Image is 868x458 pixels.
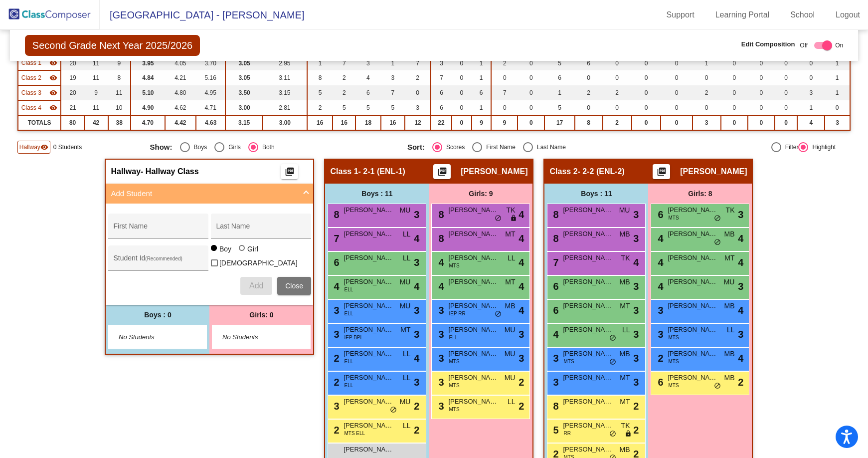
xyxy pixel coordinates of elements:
span: Class 4 [21,103,41,112]
td: 0 [518,100,544,115]
mat-radio-group: Select an option [150,142,400,152]
td: 2 [693,85,721,100]
td: 2 [333,85,355,100]
td: 0 [748,85,775,100]
td: 4 [797,115,825,130]
div: Boy [219,244,231,254]
td: 0 [825,100,850,115]
td: 20 [61,85,84,100]
td: 1 [825,55,850,70]
span: [PERSON_NAME] [563,277,613,287]
div: Boys : 11 [325,184,429,204]
td: 6 [472,85,491,100]
td: 22 [431,115,452,130]
td: 6 [431,85,452,100]
span: Class 1 [330,167,358,177]
span: TK [726,205,735,216]
td: 5 [307,85,333,100]
span: [PERSON_NAME] [563,253,613,263]
td: 9 [108,55,131,70]
span: 4 [633,255,639,270]
mat-icon: visibility [49,74,57,82]
td: Brielle Colello - 2-1 (ENL-1) [18,55,61,70]
span: [PERSON_NAME] [563,229,613,239]
span: [DEMOGRAPHIC_DATA] [219,257,298,269]
td: 2 [333,70,355,85]
td: 0 [518,115,544,130]
td: 4.95 [196,85,225,100]
td: 16 [307,115,333,130]
span: 8 [550,209,558,220]
td: 6 [355,85,381,100]
td: 0 [603,100,632,115]
span: [PERSON_NAME] [668,277,717,287]
td: 6 [544,70,575,85]
span: ELL [344,286,353,293]
span: 4 [738,255,743,270]
td: 5 [381,100,405,115]
td: 0 [721,115,748,130]
div: Last Name [533,143,566,152]
td: 7 [431,70,452,85]
span: MU [400,277,411,287]
td: 0 [405,85,431,100]
span: Class 2 [21,73,41,82]
span: 4 [436,281,444,292]
button: Print Students Details [433,164,451,179]
td: Alexis Fiola - 2-2 (ENL-2) [18,70,61,85]
td: 0 [661,100,692,115]
td: 0 [721,85,748,100]
td: 0 [693,70,721,85]
span: MT [505,277,515,287]
span: [PERSON_NAME] [344,277,393,287]
div: Boys : 0 [106,305,209,325]
td: 1 [825,70,850,85]
span: Hallway [19,143,40,152]
td: 3 [431,55,452,70]
span: 3 [738,279,743,294]
td: 5.16 [196,70,225,85]
td: 0 [603,55,632,70]
td: 11 [84,100,108,115]
td: 3.00 [263,115,307,130]
span: 3 [738,207,743,222]
div: Girls: 0 [209,305,313,325]
td: 0 [748,55,775,70]
td: 5 [544,55,575,70]
td: 1 [544,85,575,100]
span: MU [400,301,411,311]
td: 8 [307,70,333,85]
span: Second Grade Next Year 2025/2026 [25,35,200,56]
td: 2 [491,55,518,70]
button: Add [240,277,272,295]
td: 4.80 [165,85,196,100]
td: 5 [544,100,575,115]
td: Katie Liberti - 2-3 (ICT) [18,85,61,100]
td: 7 [491,85,518,100]
td: 11 [108,85,131,100]
span: LL [403,253,411,263]
button: Print Students Details [653,164,670,179]
td: 4 [355,70,381,85]
td: 9 [491,115,518,130]
span: LL [403,229,411,239]
span: MB [619,229,630,239]
td: 18 [355,115,381,130]
td: 0 [518,70,544,85]
td: 11 [84,70,108,85]
span: MB [724,229,734,239]
span: 3 [414,303,419,318]
span: [PERSON_NAME] [563,301,613,311]
td: 42 [84,115,108,130]
span: Sort: [407,143,425,152]
td: 3.00 [225,100,262,115]
span: 4 [738,303,743,318]
span: 8 [436,233,444,244]
td: 0 [797,70,825,85]
td: 1 [381,55,405,70]
td: 0 [775,70,798,85]
span: 4 [519,231,524,246]
td: TOTALS [18,115,61,130]
span: [PERSON_NAME] [668,205,717,215]
td: 3.11 [263,70,307,85]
